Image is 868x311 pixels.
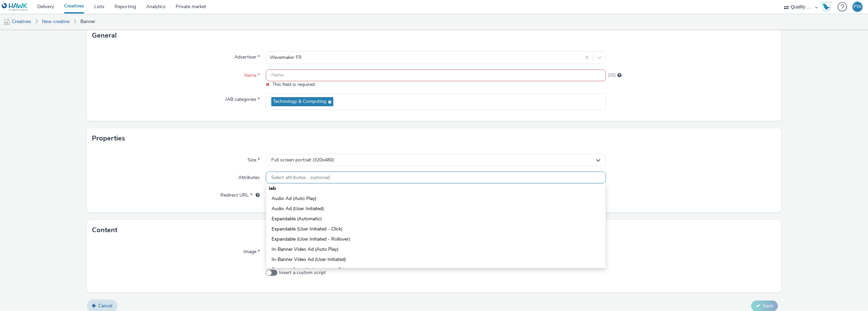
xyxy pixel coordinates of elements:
div: PW [853,2,862,12]
span: Audio Ad (Auto Play) [272,195,316,202]
label: IAB categories * [223,93,262,103]
a: Banner [77,14,99,30]
span: Expandable (User Initiated - Rollover) [272,236,350,243]
span: Select attributes... (optional) [271,175,330,181]
span: Insert a custom script [279,269,326,276]
h3: Content [92,225,117,235]
span: Technology & Computing [273,99,326,105]
label: Image * [241,246,262,255]
div: URL will be used as a validation URL with some SSPs and it will be the redirection URL of your cr... [252,192,260,199]
span: In-Banner Video Ad (Auto Play) [272,246,338,253]
img: Hawk Academy [821,1,831,12]
span: Cancel [98,303,112,309]
a: New creative [39,14,73,30]
span: This field is required [272,81,315,88]
img: undefined Logo [2,3,28,11]
span: Audio Ad (User Initiated) [272,205,324,212]
label: Size * [245,154,262,163]
span: Pop (e.g., Over, Under, or upon Exit) [272,266,348,273]
span: Full screen portrait (320x480) [271,157,334,163]
label: Attributes [236,172,262,181]
label: Name * [241,69,262,79]
label: Redirect URL * [218,189,262,199]
span: In-Banner Video Ad (User Initiated) [272,256,346,263]
span: 255 [608,72,616,79]
span: Save [763,303,773,309]
h3: Properties [92,133,125,143]
label: Advertiser * [232,51,262,61]
a: Hawk Academy [821,1,834,12]
input: Name [266,69,606,81]
span: Expandable (User Initiated - Click) [272,226,342,232]
h3: General [92,30,117,41]
span: Expandable (Automatic) [272,216,322,222]
div: Maximum 255 characters [617,72,622,79]
span: iab [269,183,276,194]
img: mobile [3,19,10,25]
